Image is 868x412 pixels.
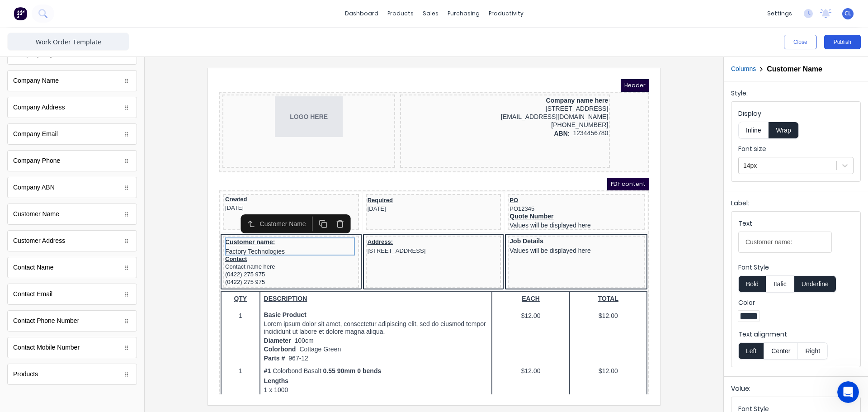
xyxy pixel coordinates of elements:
span: loading [427,61,441,75]
div: LOGO HERECompany name here[STREET_ADDRESS][EMAIL_ADDRESS][DOMAIN_NAME][PHONE_NUMBER]ABN:1234456780 [2,14,429,91]
div: LOGO HERE [5,17,175,58]
div: Contact Name [7,257,137,278]
div: Company ABN [7,177,137,198]
div: Products [7,364,137,385]
div: Contact [6,176,138,184]
div: Value: [731,384,861,397]
div: ABN:1234456780 [183,50,389,60]
div: Company Phone [7,150,137,171]
button: Italic [766,275,794,293]
input: Enter template name here [7,33,129,51]
div: Required[DATE] [149,117,281,133]
div: (0422) 275 975 [6,199,138,207]
div: Text [738,219,832,232]
div: Contact Mobile Number [7,337,137,358]
div: Contact Name [13,263,53,272]
div: [STREET_ADDRESS] [183,25,389,33]
label: Text alignment [738,330,854,339]
div: Customer Address [13,236,65,246]
div: Company Address [7,97,137,118]
button: Left [738,342,764,360]
div: Contact Phone Number [7,310,137,331]
label: Display [738,109,854,118]
div: (0422) 275 975 [6,191,138,199]
span: PDF content [388,99,430,111]
div: Company Name [13,76,59,85]
button: go back [6,4,23,21]
a: dashboard [340,7,383,20]
div: Customer Name [7,204,137,225]
div: [EMAIL_ADDRESS][DOMAIN_NAME] [183,33,389,42]
div: Customer Name [13,209,59,219]
div: Created[DATE] [6,117,138,132]
div: Company Phone [13,156,60,166]
div: Customer name:Factory TechnologiesContactContact name here(0422) 275 975(0422) 275 975Address:[ST... [2,155,429,212]
div: productivity [484,7,528,20]
div: Company ABN [13,183,55,192]
div: products [383,7,418,20]
div: Contact Email [13,289,52,299]
div: POPO12345 [291,117,424,133]
button: Bold [738,275,766,293]
div: Created[DATE]Required[DATE]POPO12345Quote NumberValues will be displayed here [2,113,429,155]
div: Company Address [13,103,65,112]
button: Inline [738,122,769,139]
label: Font Style [738,263,854,272]
button: Columns [731,64,756,74]
input: Text [738,232,832,253]
button: Underline [794,275,836,293]
div: settings [763,7,797,20]
div: Quote NumberValues will be displayed here [291,133,424,150]
button: Duplicate [96,137,113,152]
div: Products [13,369,38,379]
span: CL [844,9,851,18]
iframe: Intercom live chat [837,381,859,403]
div: Style: [731,89,861,101]
button: Delete [113,137,130,152]
div: Job DetailsValues will be displayed here [291,158,424,175]
button: Select parent [24,137,41,152]
h2: Customer Name [767,65,822,73]
div: [PHONE_NUMBER] [183,42,389,50]
div: Contact name here [6,184,138,191]
div: Company name here [183,17,389,25]
label: Font size [738,144,854,153]
img: Factory [14,7,27,20]
div: Address:[STREET_ADDRESS] [149,158,281,175]
div: sales [418,7,443,20]
button: Publish [824,35,861,49]
div: Label: [731,199,861,211]
div: purchasing [443,7,484,20]
div: Company Email [13,129,58,139]
label: Color [738,298,854,307]
button: Close [784,35,817,49]
div: Contact Mobile Number [13,343,80,352]
button: Wrap [769,122,798,139]
div: Contact Phone Number [13,316,79,326]
div: Customer Name [41,140,91,149]
div: Company Name [7,70,137,91]
div: Company Email [7,123,137,145]
div: Contact Email [7,284,137,305]
button: Right [798,342,828,360]
button: Center [764,342,798,360]
div: Customer name:Factory Technologies [6,158,138,176]
div: Customer Address [7,230,137,251]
